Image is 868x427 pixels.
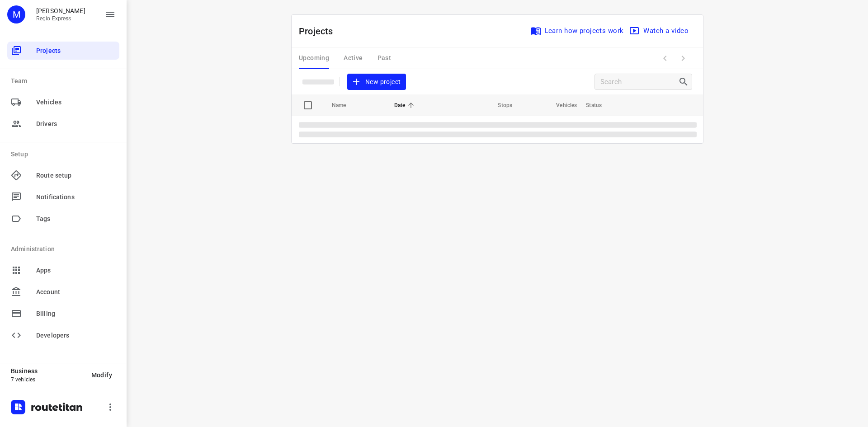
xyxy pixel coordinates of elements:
span: Modify [91,371,112,379]
div: Account [7,283,119,301]
div: M [7,5,25,23]
span: Developers [36,331,116,340]
p: Regio Express [36,15,85,22]
span: Previous Page [656,49,674,67]
span: Stops [486,100,512,111]
div: Drivers [7,115,119,133]
span: Notifications [36,192,116,202]
button: Modify [84,367,119,383]
span: Status [586,100,613,111]
span: Route setup [36,171,116,180]
input: Search projects [600,75,678,89]
div: Apps [7,261,119,279]
p: Team [11,76,119,86]
div: Tags [7,210,119,228]
button: New project [347,74,406,90]
div: Developers [7,326,119,344]
p: 7 vehicles [11,376,84,383]
span: Next Page [674,49,692,67]
p: Administration [11,244,119,254]
div: Search [678,76,692,87]
div: Billing [7,305,119,323]
span: New project [353,76,401,88]
span: Billing [36,309,116,319]
span: Tags [36,214,116,224]
span: Date [394,100,417,111]
div: Notifications [7,188,119,206]
span: Drivers [36,119,116,129]
span: Vehicles [36,98,116,107]
span: Account [36,287,116,297]
p: Business [11,367,84,375]
p: Projects [299,24,340,38]
span: Projects [36,46,116,56]
div: Route setup [7,166,119,184]
p: Setup [11,150,119,159]
span: Name [332,100,358,111]
span: Vehicles [544,100,577,111]
p: Max Bisseling [36,7,85,14]
div: Projects [7,42,119,60]
div: Vehicles [7,93,119,111]
span: Apps [36,266,116,275]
